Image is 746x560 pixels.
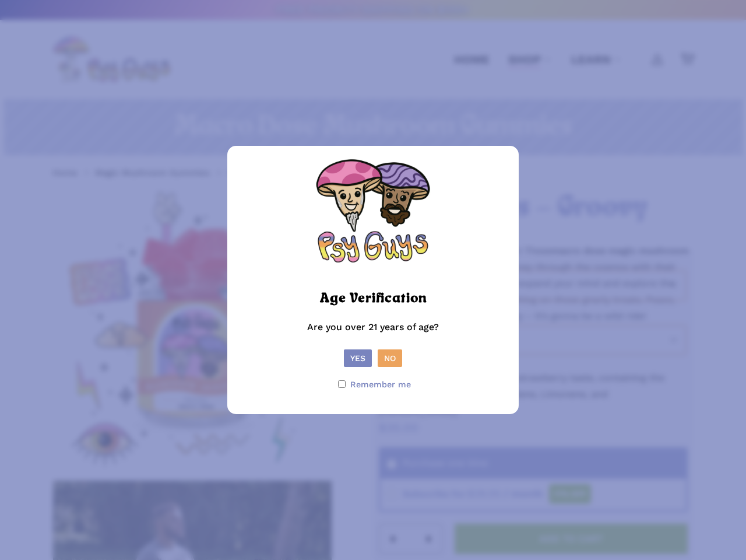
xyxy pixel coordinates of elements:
p: Are you over 21 years of age? [239,319,507,349]
span: Remember me [350,376,411,393]
input: Remember me [338,380,346,388]
button: No [378,349,402,367]
h2: Age Verification [320,289,427,310]
img: Psy Guys Logo [315,157,431,274]
button: Yes [344,349,372,367]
